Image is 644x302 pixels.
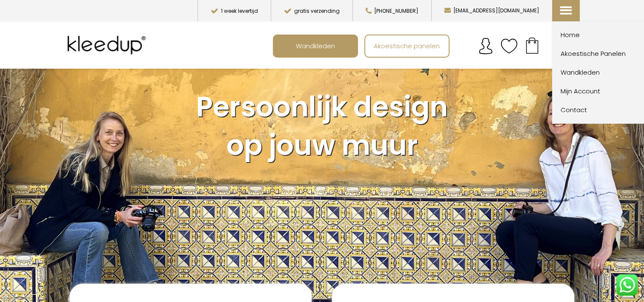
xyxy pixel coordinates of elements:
[274,35,357,57] a: Wandkleden
[273,35,586,58] nav: Main menu
[64,28,152,62] img: Kleedup
[518,35,547,56] a: Your cart
[477,38,494,55] img: account.svg
[226,126,418,165] span: op jouw muur
[369,38,444,54] span: Akoestische panelen
[291,38,340,54] span: Wandkleden
[501,38,518,55] img: verlanglijstje.svg
[365,35,449,57] a: Akoestische panelen
[196,87,448,126] span: Persoonlijk design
